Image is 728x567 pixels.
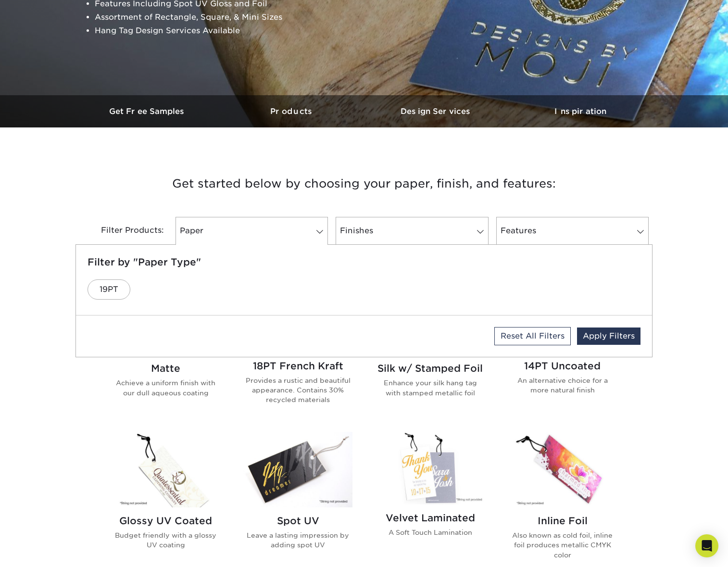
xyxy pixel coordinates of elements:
h5: Filter by "Paper Type" [88,256,640,268]
p: A Soft Touch Lamination [376,528,485,537]
p: Budget friendly with a glossy UV coating [111,530,220,550]
a: Paper [176,217,328,245]
p: An alternative choice for a more natural finish [508,376,617,395]
p: Also known as cold foil, inline foil produces metallic CMYK color [508,530,617,560]
p: Provides a rustic and beautiful appearance. Contains 30% recycled materials [243,376,352,405]
a: Finishes [336,217,488,245]
h2: Inline Foil [508,515,617,527]
a: 19PT [88,279,130,300]
h3: Get Free Samples [75,107,220,116]
a: Inspiration [508,95,653,127]
img: Glossy UV Coated Hang Tags [111,432,220,507]
h2: Spot UV [243,515,352,527]
h3: Design Services [364,107,508,116]
a: Get Free Samples [75,95,220,127]
li: Hang Tag Design Services Available [95,24,327,38]
h2: 14PT Uncoated [508,360,617,372]
p: Enhance your silk hang tag with stamped metallic foil [376,378,485,398]
p: Achieve a uniform finish with our dull aqueous coating [111,378,220,398]
h2: Velvet Laminated [376,512,485,524]
div: Open Intercom Messenger [695,534,718,557]
div: Filter Products: [75,217,172,245]
h3: Get started below by choosing your paper, finish, and features: [83,162,645,205]
a: Reset All Filters [494,327,571,345]
a: Design Services [364,95,508,127]
img: Spot UV Hang Tags [243,432,352,507]
h2: 18PT French Kraft [243,360,352,372]
h3: Inspiration [508,107,653,116]
a: Products [220,95,364,127]
h2: Glossy UV Coated [111,515,220,527]
li: Assortment of Rectangle, Square, & Mini Sizes [95,11,327,24]
h3: Products [220,107,364,116]
img: Inline Foil Hang Tags [508,432,617,507]
a: Apply Filters [577,328,640,345]
h2: Silk w/ Stamped Foil [376,363,485,374]
img: Velvet Laminated Hang Tags [376,432,485,504]
a: Features [496,217,649,245]
p: Leave a lasting impression by adding spot UV [243,530,352,550]
h2: Matte [111,363,220,374]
